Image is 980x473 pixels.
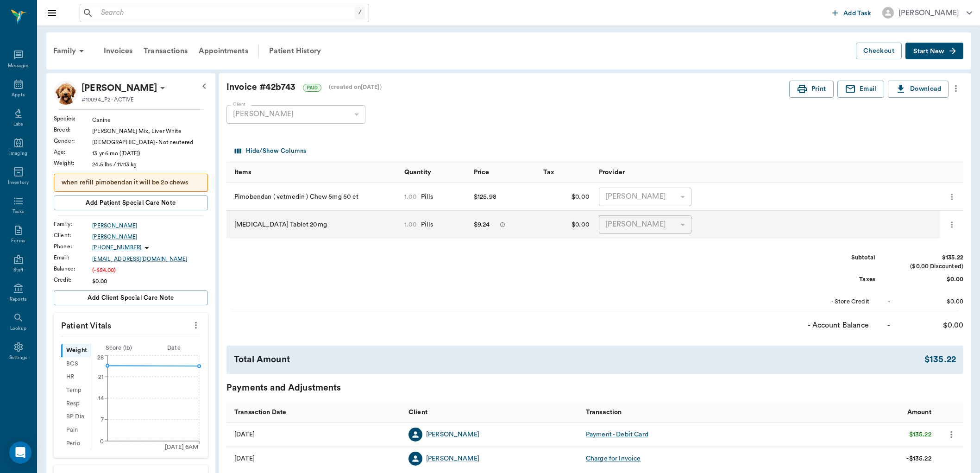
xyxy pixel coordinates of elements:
[61,371,91,384] div: HR
[92,277,208,285] div: $0.00
[54,276,92,284] div: Credit :
[894,253,963,262] div: $135.22
[264,40,327,62] a: Patient History
[894,297,963,306] div: $0.00
[806,275,875,284] div: Taxes
[599,188,691,206] div: [PERSON_NAME]
[234,430,255,439] div: 09/03/25
[10,296,27,303] div: Reports
[329,83,382,92] div: (created on [DATE] )
[599,215,691,234] div: [PERSON_NAME]
[945,189,959,205] button: more
[906,454,931,463] div: -$135.22
[234,353,924,366] div: Total Amount
[54,114,92,123] div: Species :
[226,381,963,395] div: Payments and Adjustments
[92,116,208,124] div: Canine
[894,262,963,271] div: ($0.00 Discounted)
[138,40,193,62] a: Transactions
[417,192,433,202] div: Pills
[54,220,92,228] div: Family :
[54,196,208,210] button: Add patient Special Care Note
[97,355,104,360] tspan: 28
[586,430,648,439] div: Payment - Debit Card
[232,144,308,158] button: Select columns
[43,4,61,22] button: Close drawer
[404,402,581,423] div: Client
[92,244,141,252] p: [PHONE_NUMBER]
[426,430,479,439] a: [PERSON_NAME]
[13,208,24,215] div: Tasks
[924,353,956,366] div: $135.22
[474,159,490,185] div: Price
[54,137,92,145] div: Gender :
[226,162,400,183] div: Items
[54,231,92,240] div: Client :
[404,220,417,229] div: 1.00
[9,441,31,464] div: Open Intercom Messenger
[91,344,146,353] div: Score ( lb )
[355,6,365,19] div: /
[193,40,254,62] div: Appointments
[97,6,355,19] input: Search
[61,410,91,424] div: BP Dia
[92,127,208,135] div: [PERSON_NAME] Mix, Liver White
[888,81,949,98] button: Download
[54,126,92,134] div: Breed :
[100,438,104,444] tspan: 0
[226,183,400,211] div: Pimobendan ( vetmedin ) Chew 5mg 50 ct
[898,7,959,19] div: [PERSON_NAME]
[61,397,91,410] div: Resp
[539,211,594,239] div: $0.00
[92,233,208,241] a: [PERSON_NAME]
[949,81,963,96] button: more
[888,297,890,306] div: -
[426,454,479,463] a: [PERSON_NAME]
[92,138,208,146] div: [DEMOGRAPHIC_DATA] - Not neutered
[61,344,91,357] div: Weight
[894,320,963,331] div: $0.00
[54,242,92,251] div: Phone :
[233,101,245,107] label: Client
[234,399,286,425] div: Transaction Date
[48,40,93,62] div: Family
[54,265,92,273] div: Balance :
[400,162,469,183] div: Quantity
[408,399,427,425] div: Client
[800,297,869,306] div: - Store Credit
[404,159,431,185] div: Quantity
[86,198,176,208] span: Add patient Special Care Note
[146,344,201,353] div: Date
[54,290,208,305] button: Add client Special Care Note
[474,190,496,204] div: $125.98
[594,162,767,183] div: Provider
[82,81,157,95] p: [PERSON_NAME]
[92,255,208,263] a: [EMAIL_ADDRESS][DOMAIN_NAME]
[539,183,594,211] div: $0.00
[905,43,963,60] button: Start New
[10,325,26,332] div: Lookup
[474,218,490,232] div: $9.24
[945,217,959,233] button: more
[856,43,902,60] button: Checkout
[54,159,92,167] div: Weight :
[54,253,92,262] div: Email :
[234,454,255,463] div: 09/03/25
[944,427,959,442] button: more
[8,179,29,186] div: Inventory
[8,63,29,69] div: Messages
[54,81,78,105] img: Profile Image
[543,159,554,185] div: Tax
[92,221,208,230] a: [PERSON_NAME]
[61,357,91,371] div: BCS
[62,178,200,188] p: when refill pimobendan it will be 2o chews
[539,162,594,183] div: Tax
[98,396,104,401] tspan: 14
[303,84,321,91] span: PAID
[61,423,91,437] div: Pain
